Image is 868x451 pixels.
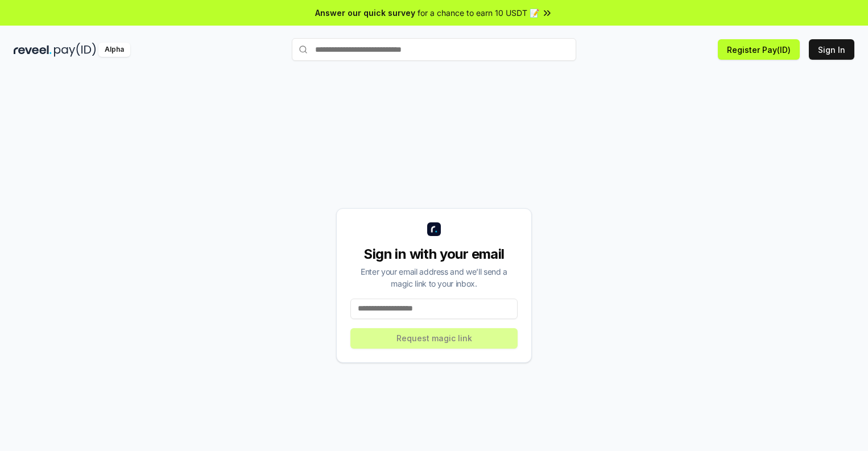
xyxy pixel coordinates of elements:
div: Enter your email address and we’ll send a magic link to your inbox. [350,266,518,289]
button: Sign In [809,39,854,60]
img: pay_id [54,43,96,57]
button: Register Pay(ID) [718,39,800,60]
div: Alpha [98,43,130,57]
img: logo_small [427,222,441,236]
div: Sign in with your email [350,245,518,263]
span: Answer our quick survey [315,7,415,19]
span: for a chance to earn 10 USDT 📝 [418,7,539,19]
img: reveel_dark [14,43,52,57]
